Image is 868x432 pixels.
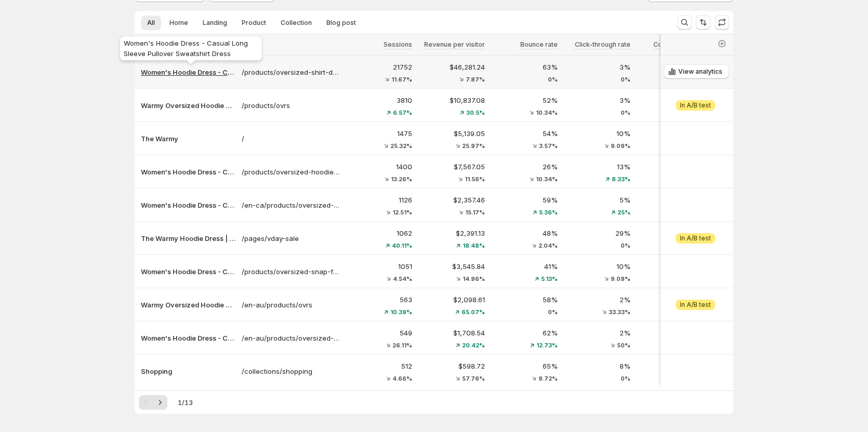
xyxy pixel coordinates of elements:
[242,333,339,343] p: /en-au/products/oversized-shirt-dress
[637,294,703,305] p: 4.09%
[611,276,630,282] span: 9.09%
[564,95,630,105] p: 3%
[141,333,235,343] button: Women's Hoodie Dress - Casual Long Sleeve Pullover Sweatshirt Dress
[538,375,558,382] span: 9.72%
[418,128,485,139] p: $5,139.05
[564,228,630,238] p: 29%
[346,62,412,72] p: 21752
[141,266,235,277] button: Women's Hoodie Dress - Casual Long Sleeve Pullover Sweatshirt Dress
[141,300,235,310] button: Warmy Oversized Hoodie Dress – Ultra-Soft Fleece Sweatshirt Dress for Women (Plus Size S-3XL), Co...
[538,242,558,249] span: 2.04%
[393,276,412,282] span: 4.54%
[617,342,630,348] span: 50%
[678,67,722,76] span: View analytics
[418,261,485,272] p: $3,545.84
[141,100,235,111] button: Warmy Oversized Hoodie Dress – Ultra-Soft Fleece Sweatshirt Dress for Women (Plus Size S-3XL), Co...
[392,342,412,348] span: 26.11%
[203,19,227,27] span: Landing
[153,395,167,410] button: Next
[491,361,558,371] p: 65%
[418,95,485,105] p: $10,837.08
[346,328,412,338] p: 549
[242,19,266,27] span: Product
[564,261,630,272] p: 10%
[392,375,412,382] span: 4.66%
[491,95,558,105] p: 52%
[491,294,558,305] p: 58%
[242,366,339,376] a: /collections/shopping
[637,328,703,338] p: 2.91%
[491,228,558,238] p: 48%
[617,209,630,215] span: 25%
[390,309,412,315] span: 10.39%
[346,161,412,172] p: 1400
[393,110,412,116] span: 6.57%
[637,228,703,238] p: 2.17%
[491,261,558,272] p: 41%
[491,62,558,72] p: 63%
[178,397,193,408] span: 1 / 13
[564,62,630,72] p: 3%
[541,276,558,282] span: 5.13%
[141,366,235,376] button: Shopping
[621,110,630,116] span: 0%
[677,15,692,30] button: Search and filter results
[418,328,485,338] p: $1,708.54
[242,100,339,111] a: /products/ovrs
[392,209,412,215] span: 12.51%
[621,76,630,83] span: 0%
[346,228,412,238] p: 1062
[637,195,703,205] p: 2.49%
[637,128,703,139] p: 4.54%
[242,133,339,144] a: /
[242,200,339,210] a: /en-ca/products/oversized-shirt-dress
[637,361,703,371] p: 1.95%
[637,161,703,172] p: 6.21%
[463,242,485,249] span: 18.48%
[491,195,558,205] p: 59%
[418,361,485,371] p: $598.72
[141,200,235,210] button: Women's Hoodie Dress - Casual Long Sleeve Pullover Sweatshirt Dress
[391,176,412,182] span: 13.26%
[390,143,412,149] span: 25.32%
[536,176,558,182] span: 10.34%
[141,133,235,144] button: The Warmy
[564,128,630,139] p: 10%
[653,40,703,48] span: Conversion rate
[611,143,630,149] span: 9.09%
[564,195,630,205] p: 5%
[539,143,558,149] span: 3.57%
[491,161,558,172] p: 26%
[465,209,485,215] span: 15.17%
[242,167,339,177] a: /products/oversized-hoodie-dress
[418,294,485,305] p: $2,098.61
[242,233,339,244] a: /pages/vday-sale
[466,76,485,83] span: 7.87%
[346,95,412,105] p: 3810
[466,110,485,116] span: 30.5%
[418,161,485,172] p: $7,567.05
[463,276,485,282] span: 14.96%
[462,143,485,149] span: 25.97%
[141,167,235,177] button: Women's Hoodie Dress - Casual Long Sleeve Pullover Sweatshirt Dress
[491,128,558,139] p: 54%
[680,101,711,110] span: In A/B test
[392,242,412,249] span: 40.11%
[346,128,412,139] p: 1475
[564,361,630,371] p: 8%
[564,328,630,338] p: 2%
[141,67,235,77] p: Women's Hoodie Dress - Casual Long Sleeve Pullover Sweatshirt Dress
[548,76,558,83] span: 0%
[346,361,412,371] p: 512
[147,19,155,27] span: All
[564,294,630,305] p: 2%
[680,234,711,242] span: In A/B test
